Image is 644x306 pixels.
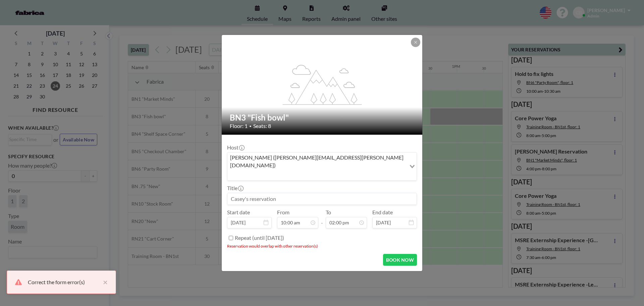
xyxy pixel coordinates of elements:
button: close [100,278,108,286]
input: Casey's reservation [227,193,417,205]
h2: BN3 "Fish bowl" [230,113,415,123]
input: Search for option [228,170,406,179]
label: Title [227,185,243,191]
label: From [277,209,289,216]
label: Start date [227,209,250,216]
div: Search for option [227,152,417,180]
div: Correct the form error(s) [28,278,100,286]
label: Repeat (until [DATE]) [235,234,284,241]
span: [PERSON_NAME] ([PERSON_NAME][EMAIL_ADDRESS][PERSON_NAME][DOMAIN_NAME]) [229,154,405,169]
label: End date [372,209,393,216]
span: Floor: 1 [230,123,248,129]
label: Host [227,144,244,151]
button: BOOK NOW [383,254,417,266]
label: To [326,209,331,216]
span: Seats: 8 [253,123,271,129]
li: Reservation would overlap with other reservation(s) [227,244,417,249]
span: • [249,124,252,129]
span: - [321,211,323,226]
g: flex-grow: 1.2; [283,64,362,104]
